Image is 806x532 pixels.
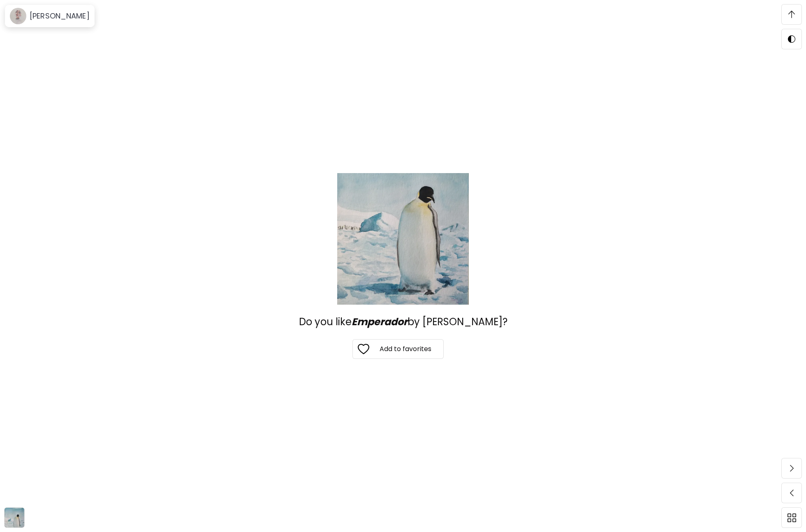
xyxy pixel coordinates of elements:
button: favoritesAdd to favorites [352,339,444,359]
h6: Add to favorites [373,344,438,354]
span: Do you like by [PERSON_NAME]? [299,315,507,328]
img: primary [337,173,469,305]
h6: [PERSON_NAME] [30,11,90,21]
i: Emperador [352,315,408,328]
